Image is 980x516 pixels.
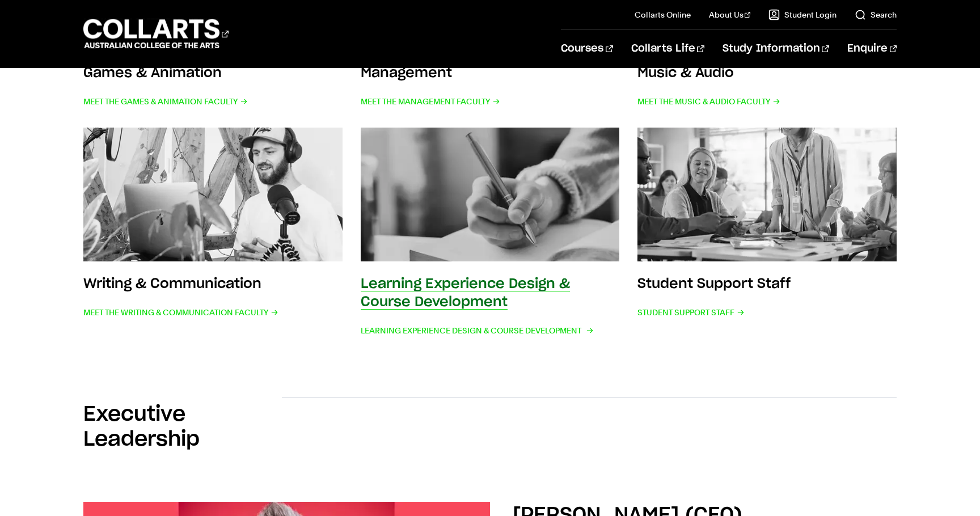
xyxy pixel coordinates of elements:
[83,18,229,50] div: Go to homepage
[83,304,278,320] span: Meet the Writing & Communication Faculty
[361,128,620,339] a: Learning Experience Design & Course Development Learning Experience Design & Course Development
[637,66,734,80] h3: Music & Audio
[635,9,691,20] a: Collarts Online
[83,128,343,339] a: Writing & Communication Meet the Writing & Communication Faculty
[768,9,837,20] a: Student Login
[83,94,248,109] span: Meet the Games & Animation Faculty
[561,30,612,67] a: Courses
[631,30,704,67] a: Collarts Life
[637,128,897,339] a: Student Support Staff Student Support Staff
[361,277,570,309] h3: Learning Experience Design & Course Development
[855,9,897,20] a: Search
[847,30,897,67] a: Enquire
[637,277,791,291] h3: Student Support Staff
[361,66,452,80] h3: Management
[83,277,261,291] h3: Writing & Communication
[723,30,829,67] a: Study Information
[361,94,500,109] span: Meet the Management Faculty
[83,402,282,452] h2: Executive Leadership
[709,9,751,20] a: About Us
[637,94,780,109] span: Meet the Music & Audio Faculty
[83,66,222,80] h3: Games & Animation
[361,323,592,339] span: Learning Experience Design & Course Development
[637,304,745,320] span: Student Support Staff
